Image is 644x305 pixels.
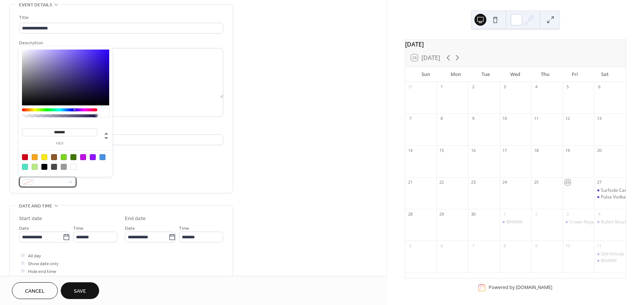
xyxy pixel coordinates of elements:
div: Crown Royal Flavors [569,219,611,225]
div: 8 [439,116,444,121]
div: 11 [596,243,602,248]
div: Title [19,14,222,22]
span: Cancel [25,287,45,295]
div: Sun [411,67,441,82]
div: 16 [470,147,476,153]
div: Location [19,126,222,133]
div: 1 [502,211,508,217]
div: 1 [439,84,444,90]
span: Date and time [19,202,52,210]
div: #8B572A [51,154,57,160]
a: [DOMAIN_NAME] [516,285,552,291]
div: BHAWK [601,258,617,264]
div: #7ED321 [61,154,67,160]
div: BHAWK [594,258,626,264]
div: 11 [533,116,539,121]
div: Old Hillside Bourbon [601,251,643,257]
div: 3 [502,84,508,90]
div: 14 [407,147,413,153]
div: Thu [530,67,560,82]
span: Save [74,287,86,295]
div: 5 [565,84,571,90]
div: 20 [596,147,602,153]
div: Start date [19,215,42,223]
div: Sat [590,67,620,82]
div: Pulse Vodka [601,194,626,200]
span: Event details [19,1,52,9]
div: 4 [596,211,602,217]
button: Cancel [12,282,58,299]
div: #50E3C2 [22,164,28,170]
div: 7 [407,116,413,121]
div: 21 [407,179,413,185]
div: #D0021B [22,154,28,160]
div: 10 [565,243,571,248]
div: Tue [471,67,501,82]
div: #F8E71C [41,154,47,160]
div: #417505 [70,154,76,160]
div: 3 [565,211,571,217]
div: 6 [596,84,602,90]
span: Time [179,225,189,232]
div: #B8E986 [32,164,38,170]
div: 19 [565,147,571,153]
div: 5 [407,243,413,248]
div: 22 [439,179,444,185]
div: 9 [533,243,539,248]
div: Bulleit Bourbon [594,219,626,225]
div: 6 [439,243,444,248]
div: #4A4A4A [51,164,57,170]
div: Old Hillside Bourbon [594,251,626,257]
div: #000000 [41,164,47,170]
div: 12 [565,116,571,121]
div: #4A90E2 [100,154,105,160]
div: 2 [470,84,476,90]
div: Bulleit Bourbon [601,219,633,225]
div: #9013FE [90,154,96,160]
div: 7 [470,243,476,248]
div: 31 [407,84,413,90]
div: 30 [470,211,476,217]
div: 29 [439,211,444,217]
div: End date [125,215,146,223]
span: Show date only [28,260,59,268]
div: 26 [565,179,571,185]
button: Save [61,282,99,299]
div: Mon [441,67,471,82]
span: All day [28,252,41,260]
div: 27 [596,179,602,185]
div: 23 [470,179,476,185]
div: 4 [533,84,539,90]
label: hex [22,142,97,146]
div: [DATE] [405,40,626,49]
div: #F5A623 [32,154,38,160]
div: 25 [533,179,539,185]
span: Date [125,225,135,232]
div: Wed [501,67,530,82]
div: 17 [502,147,508,153]
div: Description [19,39,222,47]
div: Pulse Vodka [594,194,626,200]
div: Fri [560,67,590,82]
div: Powered by [489,285,552,291]
div: 24 [502,179,508,185]
span: Date [19,225,29,232]
div: #FFFFFF [70,164,76,170]
span: Hide end time [28,268,56,276]
div: BHAWK [506,219,523,225]
div: 9 [470,116,476,121]
div: 10 [502,116,508,121]
div: #9B9B9B [61,164,67,170]
div: 8 [502,243,508,248]
div: #BD10E0 [80,154,86,160]
div: BHAWK [500,219,531,225]
div: 2 [533,211,539,217]
div: Surfside Cans [594,187,626,194]
div: Crown Royal Flavors [563,219,594,225]
div: 15 [439,147,444,153]
div: 13 [596,116,602,121]
div: 28 [407,211,413,217]
span: Time [73,225,83,232]
div: 18 [533,147,539,153]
